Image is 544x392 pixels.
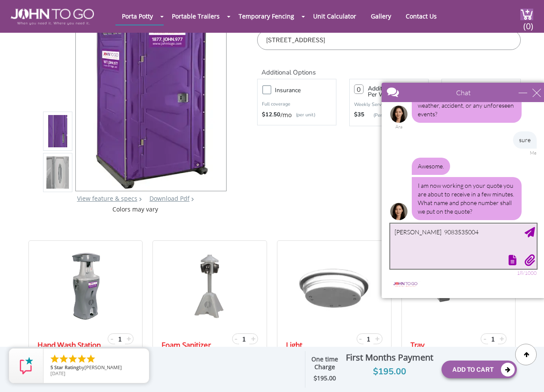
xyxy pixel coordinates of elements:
h3: Additional Servicing Per Week [368,86,424,98]
li:  [77,354,87,364]
img: 17 [63,252,109,320]
p: (per unit) [292,111,315,119]
a: Unit Calculator [307,8,363,25]
strong: $12.50 [262,111,280,119]
span: 195.00 [317,374,336,382]
input: Delivery Address [257,30,521,50]
span: [DATE] [50,370,65,376]
h2: Additional Options [257,59,521,77]
a: Contact Us [399,8,443,25]
span: - [359,333,362,344]
a: Temporary Fencing [232,8,301,25]
span: + [127,333,131,344]
span: by [50,365,142,371]
a: Foam Sanitizer stand [162,339,230,363]
div: First Months Payment [344,350,435,365]
span: - [484,333,486,344]
a: Hand Wash Station (with soap) [37,339,106,363]
img: cart a [520,9,533,20]
img: JOHN to go [11,9,94,25]
img: chevron.png [191,197,194,201]
p: (Per Additional Service) [364,112,424,118]
div: Colors may vary [43,205,227,214]
strong: $ [314,374,336,383]
a: Porta Potty [115,8,159,25]
p: Weekly Servicing Included [354,101,424,108]
span: (0) [523,13,533,32]
div: $195.00 [344,365,435,379]
li:  [86,354,96,364]
h3: Insurance [275,85,340,96]
p: Full coverage [262,100,332,109]
span: [PERSON_NAME] [84,364,122,370]
li:  [50,354,60,364]
div: /mo [262,111,332,119]
a: Portable Trailers [165,8,226,25]
img: right arrow icon [139,197,142,201]
span: - [235,333,237,344]
span: + [500,333,504,344]
a: View feature & specs [77,194,137,202]
a: Gallery [364,8,398,25]
span: + [251,333,255,344]
span: Star Rating [54,364,79,370]
img: Product [47,30,69,233]
a: Tray [410,339,425,351]
a: Download Pdf [149,194,190,202]
li:  [59,354,69,364]
span: - [111,333,113,344]
img: Review Rating [18,357,35,374]
strong: One time Charge [311,355,338,371]
a: Light [286,339,302,351]
button: Add To Cart [441,361,517,378]
img: 17 [286,252,382,320]
img: 17 [190,252,229,320]
img: Product [47,71,69,274]
input: 0 [354,84,364,94]
span: + [375,333,379,344]
strong: $35 [354,111,364,119]
span: 5 [50,364,53,370]
li:  [68,354,78,364]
